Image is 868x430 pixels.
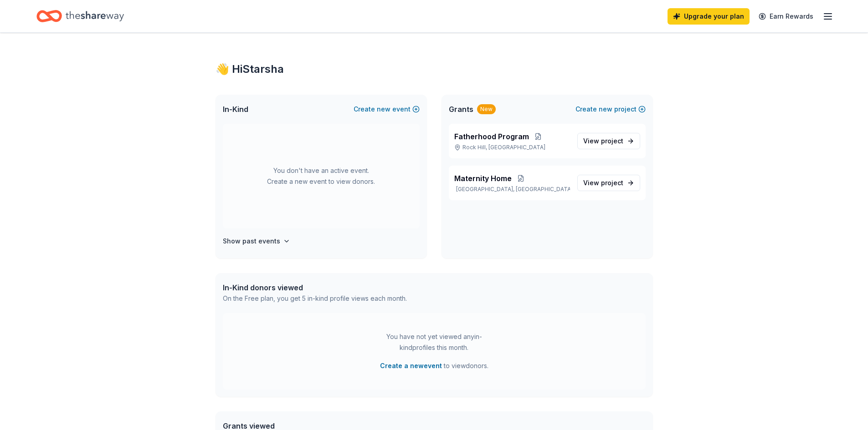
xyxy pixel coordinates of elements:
[454,131,529,142] span: Fatherhood Program
[577,175,640,191] a: View project
[668,8,750,25] a: Upgrade your plan
[36,5,124,27] a: Home
[599,104,612,115] span: new
[223,282,407,293] div: In-Kind donors viewed
[380,360,488,371] span: to view donors .
[223,124,420,228] div: You don't have an active event. Create a new event to view donors.
[354,104,420,115] button: Createnewevent
[753,8,819,25] a: Earn Rewards
[454,144,570,151] p: Rock Hill, [GEOGRAPHIC_DATA]
[216,62,653,76] div: 👋 Hi Starsha
[601,137,623,145] span: project
[577,133,640,149] a: View project
[454,186,570,193] p: [GEOGRAPHIC_DATA], [GEOGRAPHIC_DATA]
[223,236,280,247] h4: Show past events
[601,179,623,187] span: project
[223,236,290,247] button: Show past events
[583,136,623,147] span: View
[380,360,442,371] button: Create a newevent
[575,104,646,115] button: Createnewproject
[377,331,491,353] div: You have not yet viewed any in-kind profiles this month.
[223,293,407,304] div: On the Free plan, you get 5 in-kind profile views each month.
[477,104,496,114] div: New
[223,104,248,115] span: In-Kind
[377,104,390,115] span: new
[454,173,512,184] span: Maternity Home
[583,177,623,188] span: View
[449,104,473,115] span: Grants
